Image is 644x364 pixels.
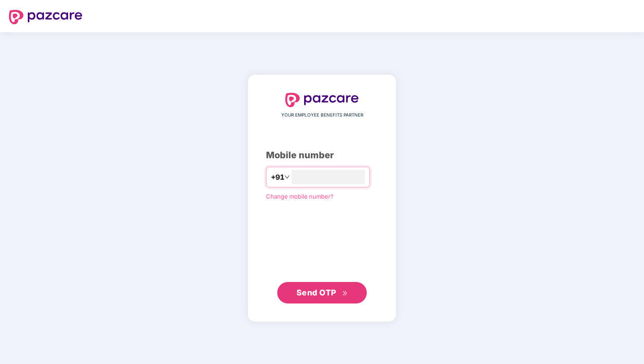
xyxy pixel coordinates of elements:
[266,193,334,200] a: Change mobile number?
[271,172,284,183] span: +91
[277,282,367,303] button: Send OTPdouble-right
[296,288,336,297] span: Send OTP
[342,290,348,296] span: double-right
[266,148,378,162] div: Mobile number
[9,10,82,24] img: logo
[281,112,363,119] span: YOUR EMPLOYEE BENEFITS PARTNER
[285,93,359,107] img: logo
[284,174,290,180] span: down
